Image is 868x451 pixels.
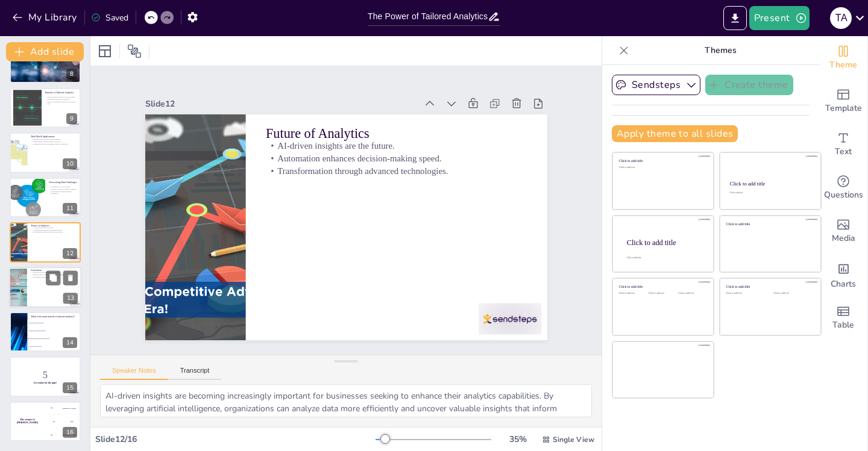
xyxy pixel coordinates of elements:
span: Media [832,232,855,245]
div: 14 [63,337,77,348]
div: Click to add title [619,159,705,163]
button: Speaker Notes [100,367,168,380]
p: Transformation through advanced technologies. [269,157,530,196]
p: Automation enhances decision-making speed. [31,229,77,231]
p: Overcoming Data Challenges [49,181,77,184]
p: Collaboration enhances analytics capabilities. [49,190,77,194]
p: Themes [634,36,807,65]
div: Click to add text [678,292,705,295]
p: Future of Analytics [31,224,77,228]
div: 8 [66,69,77,79]
div: 12 [10,222,81,262]
div: Click to add text [619,292,646,295]
div: Change the overall theme [819,36,867,79]
div: Click to add text [773,292,811,295]
span: Enhanced operational efficiency [30,330,80,331]
div: 16 [63,427,77,438]
div: 9 [66,113,77,124]
p: Tailored analytics improve decision-making. [45,96,77,99]
div: Click to add body [627,257,703,259]
div: Layout [95,42,115,61]
div: Slide 12 [157,78,428,117]
button: Duplicate Slide [46,270,60,285]
button: My Library [9,8,82,27]
div: Get real-time input from your audience [819,166,867,210]
p: Conclusion [31,269,78,272]
span: Template [825,102,862,115]
div: 13 [9,267,81,308]
div: T a [830,7,852,29]
p: Future of Analytics [273,116,535,161]
p: Tailored analytics is essential for success. [31,271,78,273]
div: Add ready made slides [819,79,867,123]
p: Prioritizing analytics fosters innovation. [31,276,78,278]
span: Single View [553,435,594,444]
p: Automation enhances decision-making speed. [271,144,532,184]
div: 15 [10,356,81,396]
div: Add images, graphics, shapes or video [819,210,867,253]
div: 10 [63,158,77,169]
button: Add slide [6,42,84,61]
p: Transformation through advanced technologies. [31,231,77,234]
span: Increased data overload [30,346,80,347]
span: Text [835,145,852,158]
p: Effective analysis drives competitive advantage. [31,273,78,276]
p: Proactive strategies are enabled by real-time data. [45,101,77,105]
div: 35 % [503,434,532,445]
div: Add a table [819,296,867,340]
button: Export to PowerPoint [723,6,747,30]
p: Benefits of Tailored Analytics [45,91,77,95]
p: Optimizing inventory management leads to satisfaction. [31,142,77,145]
p: Tailored analytics improve trend prediction. [31,138,77,140]
p: Real-World Applications [31,134,77,138]
div: Add charts and graphs [819,253,867,296]
button: Sendsteps [612,75,700,95]
p: Training is crucial for effective analysis. [49,188,77,190]
strong: Get ready for the quiz! [34,382,57,384]
div: Click to add text [649,292,676,295]
button: Transcript [168,367,222,380]
p: Understanding customer behavior is critical. [31,140,77,143]
div: Click to add title [730,181,810,187]
textarea: AI-driven insights are becoming increasingly important for businesses seeking to enhance their an... [100,384,592,417]
span: Questions [824,188,863,202]
span: Position [127,44,142,58]
div: Click to add text [729,192,810,194]
button: Present [749,6,810,30]
div: 15 [63,382,77,393]
input: Insert title [368,8,488,25]
div: Saved [91,12,128,23]
p: AI-driven insights are the future. [272,132,533,172]
button: Create theme [705,75,793,95]
span: Table [832,319,854,332]
div: 11 [63,203,77,214]
div: 16 [10,402,81,441]
span: Improved decision-making [30,323,80,324]
div: 13 [63,293,78,303]
div: 14 [10,312,81,352]
div: 9 [10,88,81,128]
div: 300 [45,428,81,441]
div: Slide 12 / 16 [95,434,376,445]
div: Click to add title [627,238,704,246]
div: Click to add title [726,285,813,289]
div: Click to add text [726,292,764,295]
p: 5 [13,369,77,382]
button: Apply theme to all slides [612,125,738,142]
div: 11 [10,178,81,217]
button: T a [830,6,852,30]
div: Jaap [70,421,73,423]
p: Operational efficiency is enhanced. [45,98,77,101]
div: Click to add text [619,166,705,169]
p: What is the main benefit of tailored analytics? [31,315,77,319]
div: 10 [10,132,81,172]
h4: The winner is [PERSON_NAME] [10,418,45,424]
div: 12 [63,248,77,259]
div: 200 [45,415,81,428]
div: Add text boxes [819,123,867,166]
span: Customized insights for specific needs [30,338,80,339]
p: AI-driven insights are the future. [31,227,77,229]
button: Delete Slide [63,270,78,285]
div: Click to add title [619,285,705,289]
span: Charts [831,278,856,291]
